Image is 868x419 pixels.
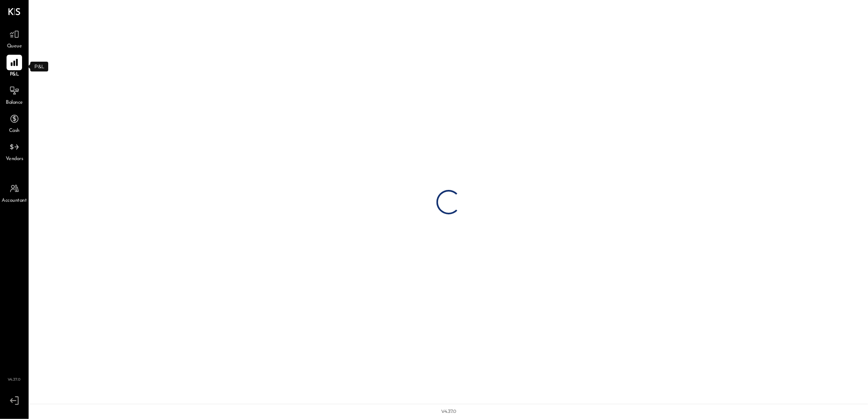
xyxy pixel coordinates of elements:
a: Vendors [0,139,28,163]
span: Balance [6,99,23,107]
span: P&L [10,71,19,78]
span: Cash [9,127,20,135]
div: v 4.37.0 [441,408,456,415]
div: P&L [30,62,48,71]
span: Queue [7,43,22,50]
a: Accountant [0,181,28,205]
span: Accountant [2,197,27,205]
span: Vendors [6,156,23,163]
a: P&L [0,55,28,78]
a: Balance [0,83,28,107]
a: Queue [0,27,28,50]
a: Cash [0,111,28,135]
